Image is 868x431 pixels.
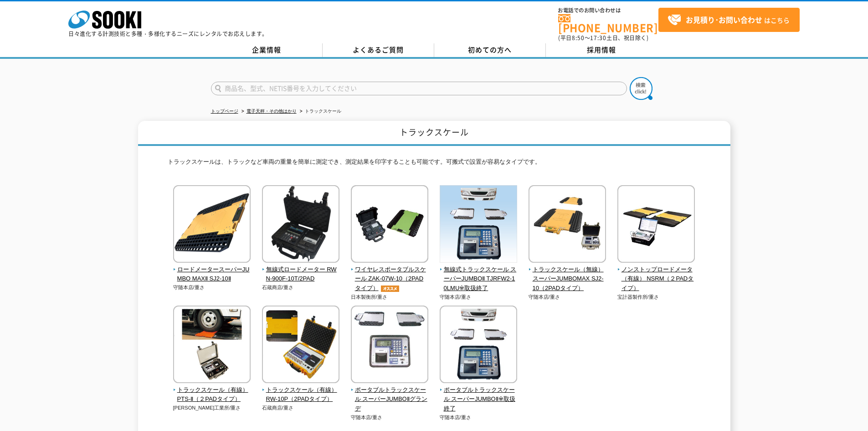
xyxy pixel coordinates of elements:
[529,265,606,293] span: トラックスケール（無線） スーパーJUMBOMAX SJ2-10（2PADタイプ）
[617,256,695,293] a: ノンストップロードメータ（有線） NSRM（２PADタイプ）
[686,14,762,25] strong: お見積り･お問い合わせ
[173,256,251,284] a: ロードメータースーパーJUMBO MAXⅡ SJ2-10Ⅱ
[617,293,695,301] p: 宝計器製作所/重さ
[351,265,429,293] span: ワイヤレスポータブルスケール ZAK-07W-10（2PADタイプ）
[173,385,251,405] span: トラックスケール（有線） PTS-Ⅱ（２PADタイプ）
[558,34,648,42] span: (平日 ～ 土日、祝日除く)
[546,43,657,57] a: 採用情報
[262,284,340,291] p: 石蔵商店/重さ
[262,377,340,404] a: トラックスケール（有線） RW-10P（2PADタイプ）
[440,414,518,421] p: 守随本店/重さ
[138,121,730,146] h1: トラックスケール
[440,293,518,301] p: 守随本店/重さ
[440,377,518,414] a: ポータブルトラックスケール スーパーJUMBOⅡ※取扱終了
[173,185,251,265] img: ロードメータースーパーJUMBO MAXⅡ SJ2-10Ⅱ
[351,377,429,414] a: ポータブルトラックスケール スーパーJUMBOⅡグランデ
[529,256,606,293] a: トラックスケール（無線） スーパーJUMBOMAX SJ2-10（2PADタイプ）
[351,306,428,385] img: ポータブルトラックスケール スーパーJUMBOⅡグランデ
[173,265,251,284] span: ロードメータースーパーJUMBO MAXⅡ SJ2-10Ⅱ
[468,45,512,55] span: 初めての方へ
[351,185,428,265] img: ワイヤレスポータブルスケール ZAK-07W-10（2PADタイプ）
[440,306,517,385] img: ポータブルトラックスケール スーパーJUMBOⅡ※取扱終了
[351,256,429,293] a: ワイヤレスポータブルスケール ZAK-07W-10（2PADタイプ）オススメ
[298,107,341,116] li: トラックスケール
[173,377,251,404] a: トラックスケール（有線） PTS-Ⅱ（２PADタイプ）
[658,8,800,32] a: お見積り･お問い合わせはこちら
[617,265,695,293] span: ノンストップロードメータ（有線） NSRM（２PADタイプ）
[262,256,340,284] a: 無線式ロードメーター RWN-900F-10T/2PAD
[351,293,429,301] p: 日本製衡所/重さ
[173,284,251,291] p: 守随本店/重さ
[572,34,585,42] span: 8:50
[558,8,658,13] span: お電話でのお問い合わせは
[440,185,517,265] img: 無線式トラックスケール スーパーJUMBOⅡ TJRFW2-10LMU※取扱終了
[262,306,339,385] img: トラックスケール（有線） RW-10P（2PADタイプ）
[247,109,297,114] a: 電子天秤・その他はかり
[351,414,429,421] p: 守随本店/重さ
[630,77,652,100] img: btn_search.png
[529,185,606,265] img: トラックスケール（無線） スーパーJUMBOMAX SJ2-10（2PADタイプ）
[173,306,251,385] img: トラックスケール（有線） PTS-Ⅱ（２PADタイプ）
[440,265,518,293] span: 無線式トラックスケール スーパーJUMBOⅡ TJRFW2-10LMU※取扱終了
[262,185,339,265] img: 無線式ロードメーター RWN-900F-10T/2PAD
[211,43,323,57] a: 企業情報
[440,256,518,293] a: 無線式トラックスケール スーパーJUMBOⅡ TJRFW2-10LMU※取扱終了
[211,82,627,95] input: 商品名、型式、NETIS番号を入力してください
[168,157,701,171] p: トラックスケールは、トラックなど車両の重量を簡単に測定でき、測定結果を印字することも可能です。可搬式で設置が容易なタイプです。
[440,385,518,414] span: ポータブルトラックスケール スーパーJUMBOⅡ※取扱終了
[351,385,429,414] span: ポータブルトラックスケール スーパーJUMBOⅡグランデ
[617,185,695,265] img: ノンストップロードメータ（有線） NSRM（２PADタイプ）
[590,34,606,42] span: 17:30
[323,43,434,57] a: よくあるご質問
[668,13,790,27] span: はこちら
[262,385,340,405] span: トラックスケール（有線） RW-10P（2PADタイプ）
[173,404,251,412] p: [PERSON_NAME]工業所/重さ
[529,293,606,301] p: 守随本店/重さ
[379,286,401,292] img: オススメ
[211,109,238,114] a: トップページ
[434,43,546,57] a: 初めての方へ
[262,404,340,412] p: 石蔵商店/重さ
[68,31,268,36] p: 日々進化する計測技術と多種・多様化するニーズにレンタルでお応えします。
[558,14,658,33] a: [PHONE_NUMBER]
[262,265,340,284] span: 無線式ロードメーター RWN-900F-10T/2PAD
